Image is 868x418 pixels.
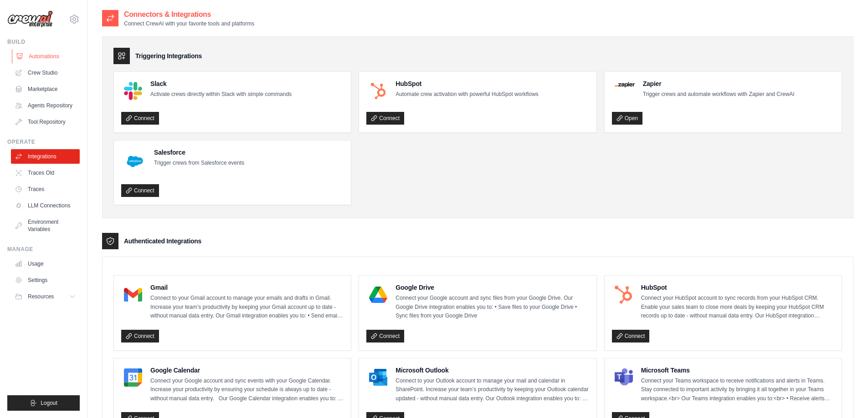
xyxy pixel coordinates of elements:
[641,377,834,403] p: Connect your Teams workspace to receive notifications and alerts in Teams. Stay connected to impo...
[135,51,202,60] h3: Triggering Integrations
[121,184,159,197] a: Connect
[11,182,80,196] a: Traces
[11,149,80,164] a: Integrations
[395,90,538,99] p: Automate crew activation with powerful HubSpot workflows
[124,237,201,246] h3: Authenticated Integrations
[124,286,142,304] img: Gmail Logo
[11,166,80,180] a: Traces Old
[7,395,80,411] button: Logout
[11,115,80,129] a: Tool Repository
[612,112,642,125] a: Open
[150,294,344,321] p: Connect to your Gmail account to manage your emails and drafts in Gmail. Increase your team’s pro...
[154,159,244,168] p: Trigger crews from Salesforce events
[641,283,834,292] h4: HubSpot
[395,377,589,403] p: Connect to your Outlook account to manage your mail and calendar in SharePoint. Increase your tea...
[11,82,80,96] a: Marketplace
[150,90,292,99] p: Activate crews directly within Slack with simple commands
[124,82,142,100] img: Slack Logo
[11,289,80,304] button: Resources
[11,198,80,213] a: LLM Connections
[11,65,80,80] a: Crew Studio
[369,368,387,387] img: Microsoft Outlook Logo
[395,294,589,321] p: Connect your Google account and sync files from your Google Drive. Our Google Drive integration e...
[28,293,54,300] span: Resources
[150,283,344,292] h4: Gmail
[7,38,80,45] div: Build
[124,9,254,20] h2: Connectors & Integrations
[124,20,254,27] p: Connect CrewAI with your favorite tools and platforms
[615,286,633,304] img: HubSpot Logo
[615,82,635,87] img: Zapier Logo
[7,10,53,28] img: Logo
[12,49,81,64] a: Automations
[154,148,244,157] h4: Salesforce
[643,79,795,88] h4: Zapier
[11,273,80,287] a: Settings
[369,82,387,100] img: HubSpot Logo
[11,98,80,113] a: Agents Repository
[395,79,538,88] h4: HubSpot
[366,330,404,342] a: Connect
[641,294,834,321] p: Connect your HubSpot account to sync records from your HubSpot CRM. Enable your sales team to clo...
[395,283,589,292] h4: Google Drive
[150,79,292,88] h4: Slack
[11,215,80,237] a: Environment Variables
[395,366,589,375] h4: Microsoft Outlook
[11,257,80,271] a: Usage
[124,368,142,387] img: Google Calendar Logo
[121,112,159,125] a: Connect
[641,366,834,375] h4: Microsoft Teams
[7,246,80,253] div: Manage
[150,377,344,403] p: Connect your Google account and sync events with your Google Calendar. Increase your productivity...
[41,399,57,407] span: Logout
[643,90,795,99] p: Trigger crews and automate workflows with Zapier and CrewAI
[124,151,146,172] img: Salesforce Logo
[369,286,387,304] img: Google Drive Logo
[615,368,633,387] img: Microsoft Teams Logo
[366,112,404,125] a: Connect
[121,330,159,342] a: Connect
[7,138,80,146] div: Operate
[612,330,650,342] a: Connect
[150,366,344,375] h4: Google Calendar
